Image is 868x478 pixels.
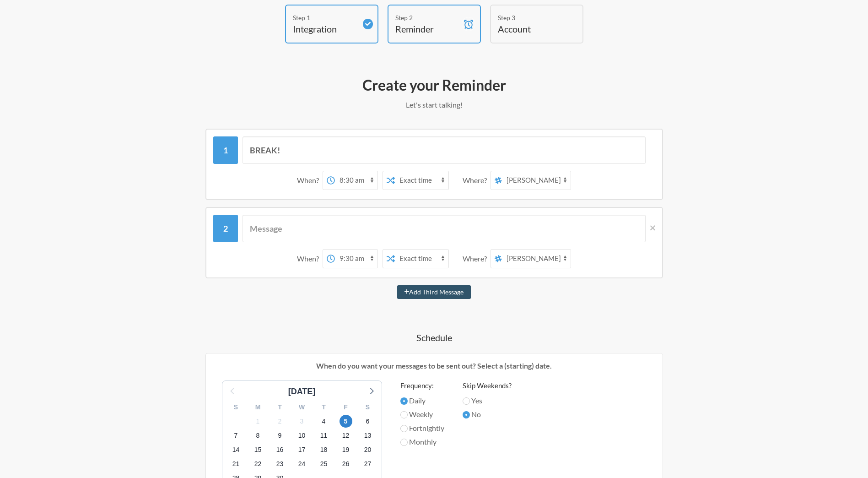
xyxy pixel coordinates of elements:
input: Daily [400,397,408,405]
h4: Schedule [169,331,700,344]
div: W [291,400,313,414]
div: Step 3 [498,13,562,22]
label: Frequency: [400,380,444,391]
input: Fortnightly [400,425,408,432]
h4: Account [498,22,562,35]
div: Where? [463,171,491,190]
span: Wednesday, October 15, 2025 [252,444,264,456]
span: Thursday, October 9, 2025 [274,429,286,442]
span: Sunday, October 26, 2025 [340,458,352,471]
div: When? [297,171,323,190]
div: T [269,400,291,414]
input: Yes [463,397,470,405]
span: Tuesday, October 14, 2025 [230,444,243,456]
span: Friday, October 3, 2025 [296,415,308,428]
span: Wednesday, October 8, 2025 [252,429,264,442]
label: Weekly [400,409,444,420]
input: No [463,411,470,418]
span: Saturday, October 4, 2025 [318,415,330,428]
p: Let's start talking! [169,99,700,110]
h2: Create your Reminder [169,76,700,95]
span: Thursday, October 16, 2025 [274,444,286,456]
span: Saturday, October 18, 2025 [318,444,330,456]
div: Where? [463,249,491,268]
label: Daily [400,395,444,406]
button: Add Third Message [397,285,471,299]
div: S [225,400,247,414]
span: Thursday, October 2, 2025 [274,415,286,428]
label: No [463,409,512,420]
div: When? [297,249,323,268]
h4: Reminder [395,22,459,35]
h4: Integration [293,22,357,35]
div: F [335,400,357,414]
span: Tuesday, October 21, 2025 [230,458,243,471]
div: Step 2 [395,13,459,22]
div: Step 1 [293,13,357,22]
label: Yes [463,395,512,406]
span: Wednesday, October 22, 2025 [252,458,264,471]
span: Saturday, October 11, 2025 [318,429,330,442]
span: Monday, October 27, 2025 [361,458,374,471]
span: Sunday, October 12, 2025 [340,429,352,442]
div: M [247,400,269,414]
span: Friday, October 10, 2025 [296,429,308,442]
span: Sunday, October 19, 2025 [340,444,352,456]
label: Skip Weekends? [463,380,512,391]
span: Wednesday, October 1, 2025 [252,415,264,428]
input: Message [243,136,646,164]
label: Monthly [400,436,444,447]
span: Saturday, October 25, 2025 [318,458,330,471]
p: When do you want your messages to be sent out? Select a (starting) date. [213,360,656,371]
div: [DATE] [285,386,319,398]
span: Sunday, October 5, 2025 [340,415,352,428]
span: Friday, October 24, 2025 [296,458,308,471]
div: S [357,400,379,414]
input: Weekly [400,411,408,418]
span: Thursday, October 23, 2025 [274,458,286,471]
span: Monday, October 13, 2025 [361,429,374,442]
input: Monthly [400,439,408,446]
span: Tuesday, October 7, 2025 [230,429,243,442]
span: Monday, October 20, 2025 [361,444,374,456]
span: Monday, October 6, 2025 [361,415,374,428]
span: Friday, October 17, 2025 [296,444,308,456]
div: T [313,400,335,414]
label: Fortnightly [400,423,444,434]
input: Message [243,215,646,242]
